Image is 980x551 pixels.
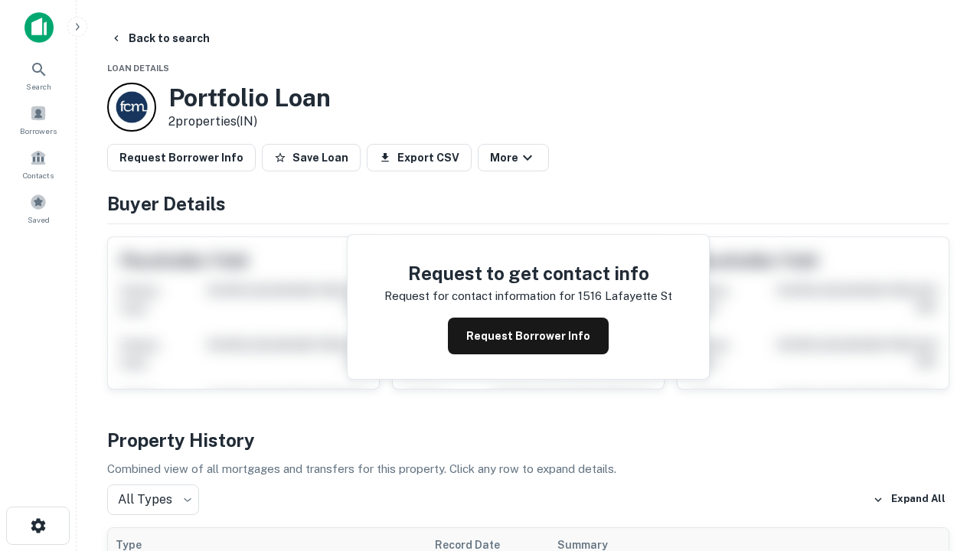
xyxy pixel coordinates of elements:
button: Expand All [869,488,949,511]
span: Borrowers [20,125,57,137]
a: Contacts [5,143,72,184]
a: Borrowers [5,99,72,140]
p: 1516 lafayette st [578,287,672,305]
button: Save Loan [262,144,361,171]
button: More [478,144,549,171]
div: All Types [107,484,199,515]
button: Request Borrower Info [107,144,256,171]
p: Combined view of all mortgages and transfers for this property. Click any row to expand details. [107,460,949,478]
h4: Property History [107,426,949,454]
a: Saved [5,187,72,229]
p: 2 properties (IN) [168,112,331,131]
h4: Buyer Details [107,190,949,217]
img: capitalize-icon.png [24,12,54,43]
h4: Request to get contact info [384,259,672,287]
h3: Portfolio Loan [168,83,331,112]
button: Export CSV [367,144,472,171]
p: Request for contact information for [384,287,575,305]
span: Search [26,80,51,93]
button: Back to search [104,24,216,52]
span: Loan Details [107,64,169,73]
a: Search [5,54,72,96]
iframe: Chat Widget [903,429,980,502]
span: Contacts [23,169,54,181]
span: Saved [28,214,50,226]
button: Request Borrower Info [448,318,609,354]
